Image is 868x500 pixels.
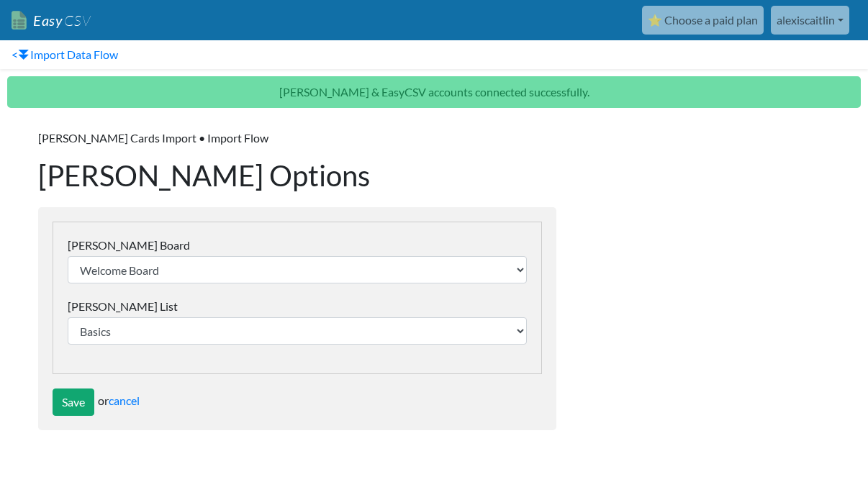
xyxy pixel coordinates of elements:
div: or [53,388,542,416]
p: [PERSON_NAME] & EasyCSV accounts connected successfully. [7,76,861,108]
a: ⭐ Choose a paid plan [642,6,764,35]
a: cancel [109,394,140,407]
span: CSV [63,12,91,29]
p: [PERSON_NAME] Cards Import • Import Flow [38,129,556,147]
a: EasyCSV [12,6,91,35]
label: [PERSON_NAME] Board [68,237,527,254]
input: Save [53,388,94,416]
a: alexiscaitlin [771,6,849,35]
label: [PERSON_NAME] List [68,298,527,315]
h1: [PERSON_NAME] Options [38,158,556,193]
